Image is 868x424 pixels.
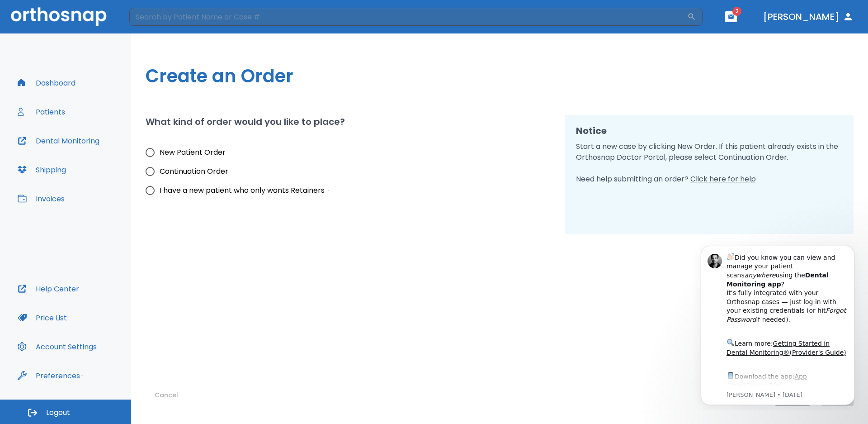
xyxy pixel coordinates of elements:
[690,174,756,184] span: Click here for help
[12,336,102,357] button: Account Settings
[146,62,854,90] h1: Create an Order
[39,135,120,152] a: App Store
[39,133,160,179] div: Download the app: | ​ Let us know if you need help getting started!
[687,238,868,410] iframe: Intercom notifications message
[576,141,843,185] p: Start a new case by clicking New Order. If this patient already exists in the Orthosnap Doctor Po...
[12,278,85,300] button: Help Center
[39,153,160,162] p: Message from Alex, sent 3w ago
[58,144,96,152] a: Google Play
[732,7,741,16] span: 2
[160,185,325,196] span: I have a new patient who only wants Retainers
[12,101,71,123] button: Patients
[46,408,70,418] span: Logout
[12,159,71,181] button: Shipping
[325,186,333,195] div: Tooltip anchor
[12,72,81,94] button: Dashboard
[160,147,226,158] span: New Patient Order
[12,130,105,152] button: Dental Monitoring
[146,384,187,406] button: Cancel
[12,307,72,329] button: Price List
[12,365,85,386] button: Preferences
[129,8,687,26] input: Search by Patient Name or Case #
[759,9,857,25] button: [PERSON_NAME]
[160,166,228,177] span: Continuation Order
[146,115,345,129] h2: What kind of order would you like to place?
[11,7,107,26] img: Orthosnap
[12,188,70,210] button: Invoices
[78,372,86,380] div: Tooltip anchor
[576,124,843,138] h2: Notice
